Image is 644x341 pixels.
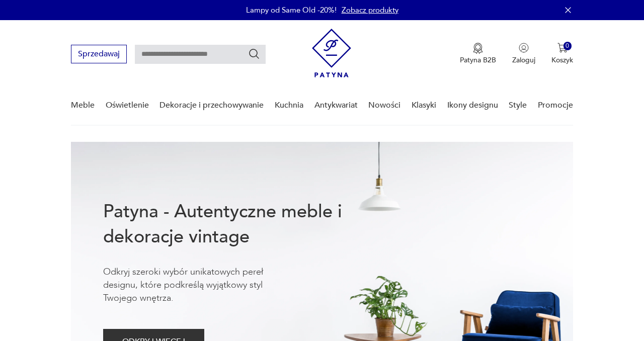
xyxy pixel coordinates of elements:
[512,43,535,65] button: Zaloguj
[460,55,496,65] p: Patyna B2B
[563,42,572,50] div: 0
[246,5,337,15] p: Lampy od Same Old -20%!
[103,199,375,249] h1: Patyna - Autentyczne meble i dekoracje vintage
[538,86,573,125] a: Promocje
[447,86,498,125] a: Ikony designu
[519,43,529,53] img: Ikonka użytkownika
[460,43,496,65] a: Ikona medaluPatyna B2B
[106,86,149,125] a: Oświetlenie
[71,51,127,58] a: Sprzedawaj
[473,43,483,54] img: Ikona medalu
[460,43,496,65] button: Patyna B2B
[342,5,398,15] a: Zobacz produkty
[509,86,527,125] a: Style
[551,55,573,65] p: Koszyk
[71,86,95,125] a: Meble
[275,86,303,125] a: Kuchnia
[103,266,294,305] p: Odkryj szeroki wybór unikatowych pereł designu, które podkreślą wyjątkowy styl Twojego wnętrza.
[314,86,358,125] a: Antykwariat
[312,29,351,77] img: Patyna - sklep z meblami i dekoracjami vintage
[412,86,436,125] a: Klasyki
[71,45,127,63] button: Sprzedawaj
[512,55,535,65] p: Zaloguj
[159,86,264,125] a: Dekoracje i przechowywanie
[368,86,400,125] a: Nowości
[557,43,568,53] img: Ikona koszyka
[248,48,260,60] button: Szukaj
[551,43,573,65] button: 0Koszyk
